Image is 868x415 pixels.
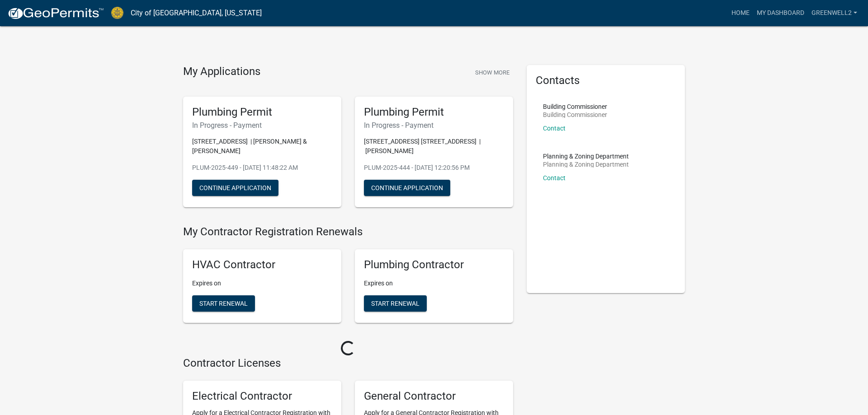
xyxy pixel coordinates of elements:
p: Planning & Zoning Department [543,153,629,159]
button: Continue Application [364,180,450,196]
a: Contact [543,125,566,132]
span: Start Renewal [199,300,248,307]
p: Building Commissioner [543,112,607,118]
button: Continue Application [192,180,278,196]
p: Expires on [192,279,332,288]
button: Show More [472,65,513,80]
img: City of Jeffersonville, Indiana [111,7,123,19]
h4: My Applications [183,65,260,79]
a: City of [GEOGRAPHIC_DATA], [US_STATE] [131,5,262,21]
p: Expires on [364,279,504,288]
p: [STREET_ADDRESS] | [PERSON_NAME] & [PERSON_NAME] [192,137,332,156]
a: Home [728,5,753,22]
a: My Dashboard [753,5,808,22]
button: Start Renewal [364,295,427,312]
p: Planning & Zoning Department [543,161,629,168]
h4: Contractor Licenses [183,357,513,370]
button: Start Renewal [192,295,255,312]
a: Contact [543,174,566,182]
h5: Plumbing Contractor [364,258,504,271]
h5: Contacts [536,74,676,87]
h4: My Contractor Registration Renewals [183,225,513,238]
p: PLUM-2025-444 - [DATE] 12:20:56 PM [364,163,504,173]
span: Start Renewal [371,300,420,307]
h5: General Contractor [364,390,504,403]
h5: HVAC Contractor [192,258,332,271]
h6: In Progress - Payment [192,121,332,130]
p: Building Commissioner [543,103,607,110]
h5: Electrical Contractor [192,390,332,403]
h5: Plumbing Permit [364,106,504,119]
wm-registration-list-section: My Contractor Registration Renewals [183,225,513,330]
p: PLUM-2025-449 - [DATE] 11:48:22 AM [192,163,332,173]
a: Greenwell2 [808,5,861,22]
h5: Plumbing Permit [192,106,332,119]
p: [STREET_ADDRESS] [STREET_ADDRESS] | [PERSON_NAME] [364,137,504,156]
h6: In Progress - Payment [364,121,504,130]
